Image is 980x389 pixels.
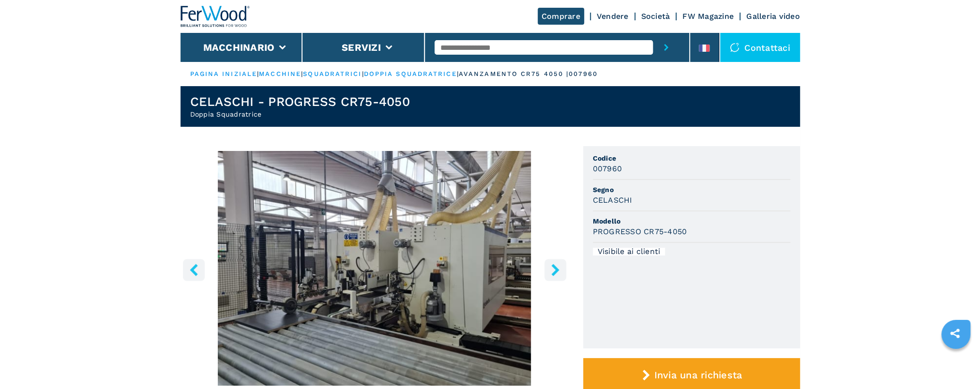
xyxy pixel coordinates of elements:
[257,70,259,77] span: |
[654,369,742,381] span: Invia una richiesta
[544,259,566,281] button: pulsante destro
[593,153,790,163] span: Codice
[746,12,800,21] a: Galleria video
[593,248,665,255] div: Visibile ai clienti
[303,70,362,77] a: Squadratrici
[203,42,275,53] button: Macchinario
[730,43,739,52] img: Contattaci
[190,94,410,109] h1: CELASCHI - PROGRESS CR75-4050
[183,259,205,281] button: pulsante sinistro
[593,163,622,174] h3: 007960
[653,33,679,62] button: pulsante di invio
[744,42,790,53] font: Contattaci
[259,70,301,77] a: Macchine
[459,70,569,78] p: Avanzamento CR75 4050 |
[569,70,598,78] p: 007960
[593,216,790,226] span: Modello
[641,12,670,21] a: Società
[538,8,584,25] a: Comprare
[943,321,967,345] a: condividi questo
[682,12,734,21] a: FW Magazine
[181,151,569,386] img: squadratrice doppia CELASCHI PROGRESS CR75-4050
[342,42,381,53] button: Servizi
[593,185,790,194] span: Segno
[190,70,257,77] a: PAGINA INIZIALE
[181,151,569,386] div: Vai alla diapositiva 1
[593,194,633,206] h3: CELASCHI
[457,70,459,77] span: |
[301,70,303,77] span: |
[364,70,457,77] a: Doppia Squadratrice
[593,226,687,237] h3: PROGRESSO CR75-4050
[362,70,363,77] span: |
[181,6,250,27] img: Ferwood
[939,345,973,382] iframe: Chat
[190,109,410,119] h2: Doppia Squadratrice
[597,12,629,21] a: Vendere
